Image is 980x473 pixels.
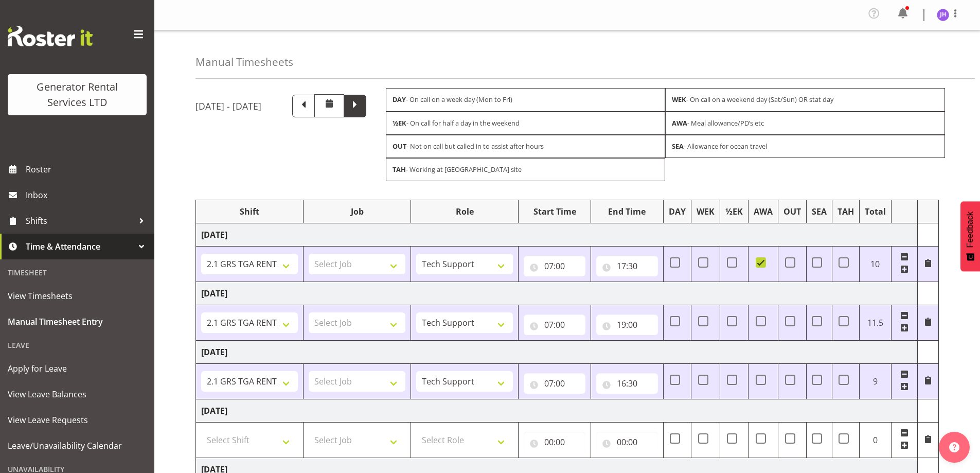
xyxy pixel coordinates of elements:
span: Roster [26,162,149,177]
div: ½EK [725,205,743,218]
div: Shift [201,205,298,218]
div: WEK [697,205,715,218]
img: james-hilhorst5206.jpg [937,9,949,21]
strong: WEK [672,95,686,104]
div: End Time [596,205,658,218]
span: Leave/Unavailability Calendar [8,438,147,453]
strong: SEA [672,142,684,151]
input: Click to select... [596,373,658,394]
input: Click to select... [524,256,585,276]
div: AWA [754,205,773,218]
input: Click to select... [596,314,658,335]
a: View Leave Balances [3,381,152,407]
a: Leave/Unavailability Calendar [3,433,152,459]
td: [DATE] [196,341,918,364]
a: Manual Timesheet Entry [3,309,152,335]
div: TAH [838,205,854,218]
div: Total [865,205,886,218]
span: View Leave Balances [8,387,147,402]
h5: [DATE] - [DATE] [195,100,261,112]
span: Feedback [966,212,975,248]
td: 10 [859,247,891,282]
a: Apply for Leave [3,356,152,381]
strong: DAY [393,95,406,104]
input: Click to select... [524,373,585,394]
a: View Leave Requests [3,407,152,433]
strong: OUT [393,142,406,151]
strong: TAH [393,165,406,174]
div: Leave [3,335,152,356]
strong: ½EK [393,118,406,128]
td: 11.5 [859,305,891,341]
div: - Meal allowance/PD’s etc [665,112,945,135]
h4: Manual Timesheets [195,56,293,68]
div: Timesheet [3,262,152,283]
td: 9 [859,364,891,399]
span: Manual Timesheet Entry [8,314,147,329]
div: - On call for half a day in the weekend [386,112,666,135]
span: Inbox [26,187,149,203]
div: DAY [669,205,686,218]
div: - Not on call but called in to assist after hours [386,135,666,158]
div: - On call on a weekend day (Sat/Sun) OR stat day [665,88,945,111]
input: Click to select... [596,432,658,452]
div: Job [309,205,405,218]
input: Click to select... [524,432,585,452]
td: [DATE] [196,223,918,247]
div: Start Time [524,205,585,218]
div: Role [416,205,513,218]
div: - On call on a week day (Mon to Fri) [386,88,666,111]
span: Shifts [26,213,134,229]
div: - Working at [GEOGRAPHIC_DATA] site [386,158,666,181]
img: Rosterit website logo [8,26,93,46]
span: View Timesheets [8,288,147,304]
span: View Leave Requests [8,412,147,428]
a: View Timesheets [3,283,152,309]
td: [DATE] [196,282,918,305]
input: Click to select... [524,314,585,335]
div: OUT [783,205,801,218]
td: [DATE] [196,399,918,423]
span: Time & Attendance [26,239,134,254]
input: Click to select... [596,256,658,276]
div: SEA [812,205,827,218]
div: Generator Rental Services LTD [18,79,136,110]
button: Feedback - Show survey [960,201,980,271]
strong: AWA [672,118,687,128]
span: Apply for Leave [8,361,147,376]
div: - Allowance for ocean travel [665,135,945,158]
td: 0 [859,423,891,458]
img: help-xxl-2.png [949,442,959,452]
